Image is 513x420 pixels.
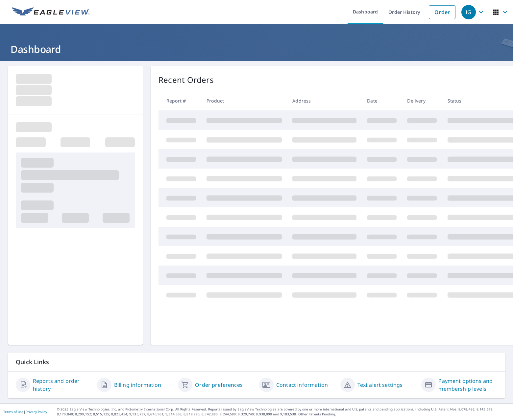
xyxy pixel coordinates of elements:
[438,377,497,393] a: Payment options and membership levels
[3,409,24,414] a: Terms of Use
[8,42,505,56] h1: Dashboard
[159,74,214,86] p: Recent Orders
[16,358,497,366] p: Quick Links
[362,91,402,110] th: Date
[57,407,510,417] p: © 2025 Eagle View Technologies, Inc. and Pictometry International Corp. All Rights Reserved. Repo...
[201,91,287,110] th: Product
[26,409,47,414] a: Privacy Policy
[3,410,47,414] p: |
[114,381,161,389] a: Billing information
[33,377,92,393] a: Reports and order history
[287,91,362,110] th: Address
[402,91,442,110] th: Delivery
[357,381,403,389] a: Text alert settings
[276,381,328,389] a: Contact information
[461,5,476,19] div: IG
[159,91,201,110] th: Report #
[429,5,455,19] a: Order
[12,7,89,17] img: EV Logo
[195,381,243,389] a: Order preferences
